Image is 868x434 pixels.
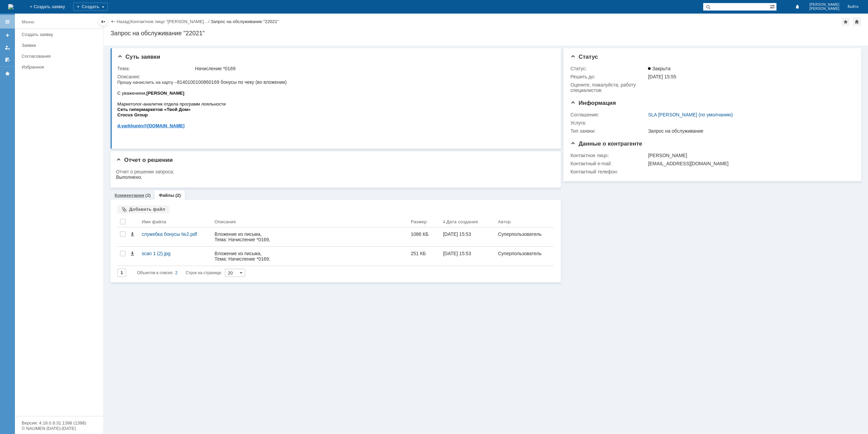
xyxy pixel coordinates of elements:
div: [EMAIL_ADDRESS][DOMAIN_NAME] [648,161,850,166]
a: Мои согласования [2,54,13,65]
span: Объектов в списке: [137,270,173,275]
a: Заявки [19,40,102,51]
div: Меню [22,18,34,26]
div: Соглашение: [570,112,647,117]
th: Имя файла [139,216,212,227]
div: Создать [73,3,108,11]
span: [PERSON_NAME] [809,3,840,7]
span: @[DOMAIN_NAME] [26,44,67,49]
th: Дата создания [440,216,495,227]
div: Добавить в избранное [842,18,850,26]
div: Суперпользователь [498,231,552,237]
span: Расширенный поиск [770,3,776,10]
div: / [131,19,211,24]
div: © NAUMEN [DATE]-[DATE] [22,426,96,431]
div: Контактное лицо: [570,153,647,158]
div: Запрос на обслуживание "22021" [111,30,861,37]
div: Тип заявки: [570,128,647,134]
span: [PERSON_NAME] [809,7,840,11]
div: Заявки [22,43,99,48]
div: служебка бонусы №2.pdf [142,231,209,237]
div: Услуга: [570,120,647,126]
a: Комментарии [115,193,144,198]
div: Версия: 4.18.0.9.31.1398 (1398) [22,421,96,425]
div: Суперпользователь [498,251,552,256]
div: Автор [498,219,511,224]
span: Статус [570,54,598,60]
span: Отчет о решении [116,157,173,163]
a: Перейти на домашнюю страницу [8,4,14,10]
div: Контактный e-mail: [570,161,647,166]
div: Запрос на обслуживание "22021" [211,19,279,24]
div: Статус: [570,66,647,71]
div: Скрыть меню [99,18,107,26]
span: Group [17,33,31,38]
a: Назад [117,19,129,24]
span: Суть заявки [117,54,160,60]
div: [DATE] 15:53 [443,251,471,256]
span: [DATE] 15:55 [648,74,676,79]
div: Начисление *0169 [195,66,550,71]
span: Данные о контрагенте [570,140,642,147]
div: Решить до: [570,74,647,79]
div: Согласования [22,54,99,59]
div: 251 КБ [411,251,438,256]
div: scan 1 (2).jpg [142,251,209,256]
a: Мои заявки [2,42,13,53]
th: Размер [408,216,440,227]
a: Файлы [159,193,174,198]
i: Строк на странице: [137,269,222,277]
div: Создать заявку [22,32,99,37]
a: SLA [PERSON_NAME] (по умолчанию) [648,112,733,117]
span: Информация [570,100,616,106]
a: Создать заявку [2,30,13,41]
div: Отчет о решении запроса: [116,169,551,174]
b: [PERSON_NAME] [29,11,67,16]
div: Сделать домашней страницей [853,18,861,26]
div: Вложение из письма, Тема: Начисление *0169, Отправитель: [PERSON_NAME] ([EMAIL_ADDRESS][DOMAIN_NA... [215,231,406,248]
span: Скачать файл [130,231,135,237]
div: [PERSON_NAME] [648,153,850,158]
div: 1086 КБ [411,231,438,237]
div: Контактный телефон: [570,169,647,174]
div: Имя файла [142,219,166,224]
div: Размер [411,219,427,224]
span: Закрыта [648,66,670,71]
img: logo [8,4,14,10]
div: | [129,19,130,24]
div: 2 [175,269,178,277]
div: (2) [175,193,181,198]
div: Вложение из письма, Тема: Начисление *0169, Отправитель: [PERSON_NAME] ([EMAIL_ADDRESS][DOMAIN_NA... [215,251,406,267]
a: Согласования [19,51,102,61]
div: Тема: [117,66,194,71]
div: [DATE] 15:53 [443,231,471,237]
span: Скачать файл [130,251,135,256]
div: Описание: [117,74,551,79]
a: Контактное лицо "[PERSON_NAME]… [131,19,209,24]
th: Автор [495,216,554,227]
div: Oцените, пожалуйста, работу специалистов: [570,82,647,93]
div: Запрос на обслуживание [648,128,850,134]
div: Дата создания [446,219,478,224]
div: Описание [215,219,236,224]
div: Избранное [22,64,92,70]
a: Создать заявку [19,29,102,40]
div: (2) [145,193,151,198]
